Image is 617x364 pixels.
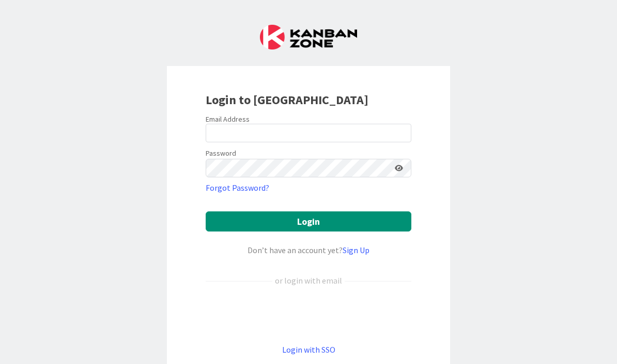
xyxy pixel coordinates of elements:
a: Login with SSO [282,344,335,355]
img: Kanban Zone [260,25,357,49]
iframe: Sign in with Google Button [200,304,417,326]
a: Forgot Password? [206,181,269,194]
button: Login [206,211,411,231]
div: Don’t have an account yet? [206,244,411,256]
a: Sign Up [343,245,369,255]
label: Email Address [206,114,250,124]
b: Login to [GEOGRAPHIC_DATA] [206,92,368,108]
div: Sign in with Google. Opens in new tab [206,304,411,326]
label: Password [206,148,236,159]
div: or login with email [272,274,345,287]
